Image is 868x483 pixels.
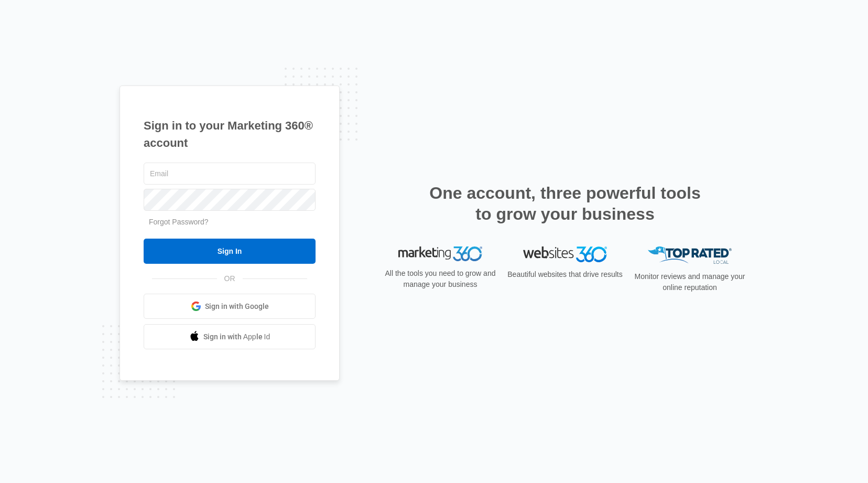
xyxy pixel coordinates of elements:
[144,324,316,349] a: Sign in with Apple Id
[631,271,748,293] p: Monitor reviews and manage your online reputation
[205,301,269,312] span: Sign in with Google
[144,117,316,152] h1: Sign in to your Marketing 360® account
[203,331,270,342] span: Sign in with Apple Id
[144,239,316,264] input: Sign In
[217,273,243,284] span: OR
[149,218,209,226] a: Forgot Password?
[144,294,316,319] a: Sign in with Google
[382,269,499,291] p: All the tools you need to grow and manage your business
[523,246,607,262] img: Websites 360
[648,246,732,264] img: Top Rated Local
[398,246,482,261] img: Marketing 360
[144,163,316,185] input: Email
[506,270,624,281] p: Beautiful websites that drive results
[426,183,704,224] h2: One account, three powerful tools to grow your business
